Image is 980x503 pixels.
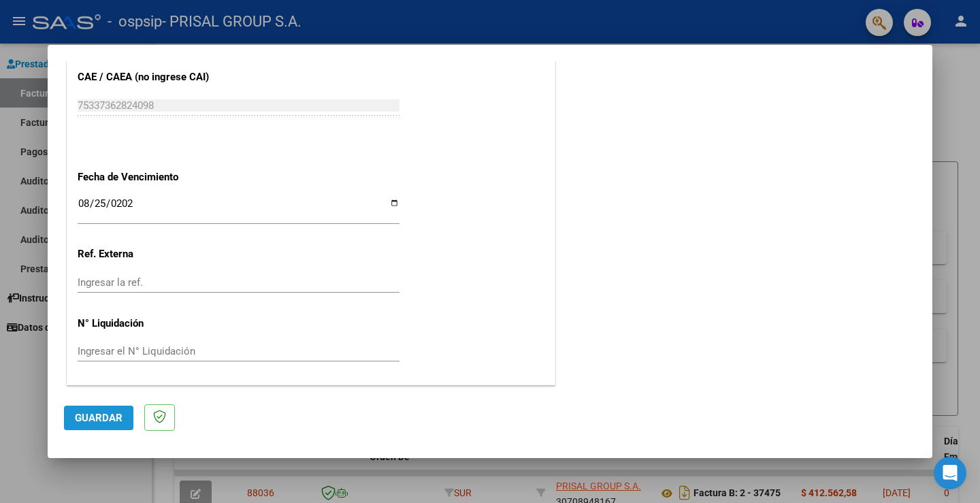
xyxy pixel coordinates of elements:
[934,457,966,489] div: Open Intercom Messenger
[78,69,218,85] p: CAE / CAEA (no ingrese CAI)
[78,246,218,262] p: Ref. Externa
[75,412,122,424] span: Guardar
[78,316,218,331] p: N° Liquidación
[64,406,133,430] button: Guardar
[78,169,218,185] p: Fecha de Vencimiento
